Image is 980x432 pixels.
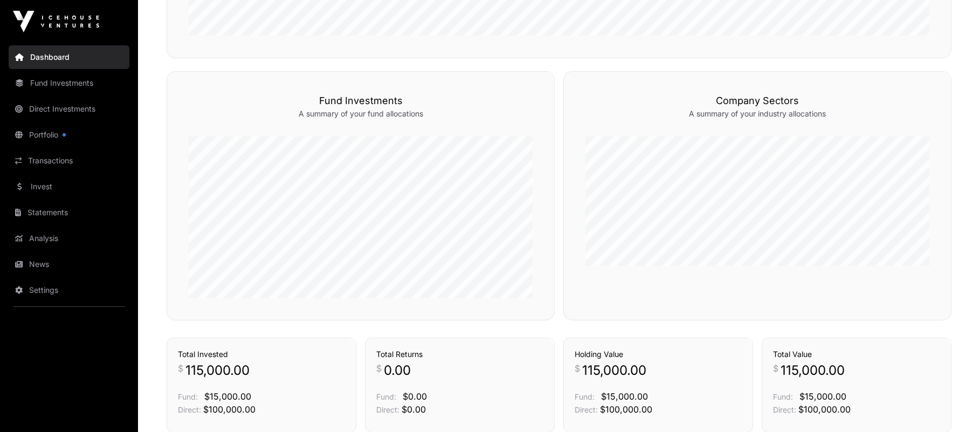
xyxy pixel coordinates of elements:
span: $15,000.00 [601,391,648,402]
span: $0.00 [402,404,426,415]
span: $15,000.00 [204,391,251,402]
a: Direct Investments [9,97,129,121]
span: Direct: [376,405,399,414]
iframe: Chat Widget [926,380,980,432]
span: Direct: [773,405,796,414]
span: 0.00 [384,362,411,379]
p: A summary of your industry allocations [585,108,929,119]
span: Fund: [376,392,396,401]
h3: Company Sectors [585,93,929,108]
span: Direct: [575,405,598,414]
a: Fund Investments [9,71,129,95]
a: Transactions [9,149,129,173]
span: $100,000.00 [600,404,652,415]
a: Settings [9,278,129,302]
h3: Total Returns [376,349,543,360]
span: $100,000.00 [203,404,256,415]
span: $ [178,362,183,375]
h3: Fund Investments [189,93,533,108]
a: Analysis [9,227,129,250]
span: 115,000.00 [185,362,250,379]
span: $ [376,362,382,375]
a: Dashboard [9,45,129,69]
span: $15,000.00 [799,391,846,402]
a: Invest [9,175,129,198]
p: A summary of your fund allocations [189,108,533,119]
h3: Total Invested [178,349,345,360]
span: 115,000.00 [582,362,646,379]
a: Statements [9,201,129,224]
span: Direct: [178,405,201,414]
h3: Total Value [773,349,940,360]
a: News [9,252,129,276]
a: Portfolio [9,123,129,147]
span: $ [575,362,580,375]
h3: Holding Value [575,349,742,360]
span: Fund: [178,392,198,401]
span: $100,000.00 [798,404,851,415]
img: Icehouse Ventures Logo [13,11,99,32]
span: Fund: [773,392,793,401]
span: $0.00 [403,391,427,402]
span: 115,000.00 [781,362,845,379]
span: Fund: [575,392,595,401]
span: $ [773,362,778,375]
